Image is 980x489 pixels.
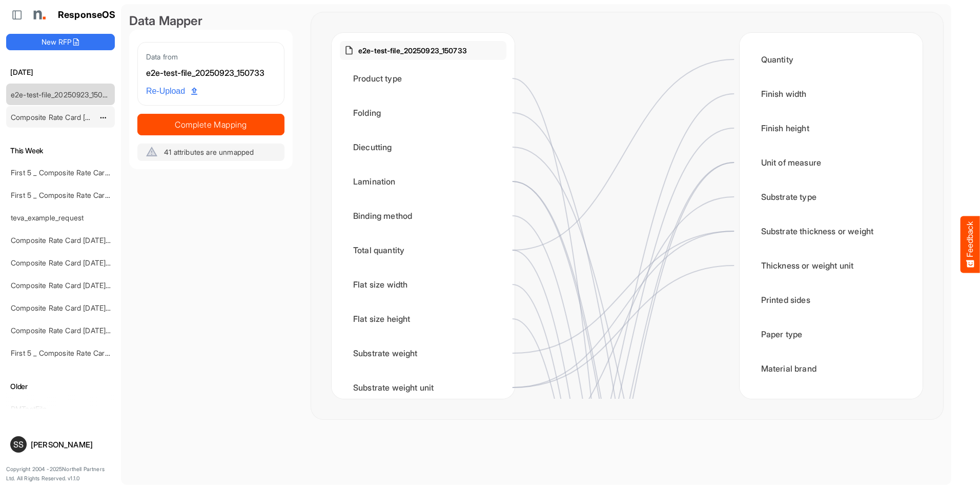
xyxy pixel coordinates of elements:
[28,5,49,25] img: Northell
[340,63,506,94] div: Product type
[31,441,111,449] div: [PERSON_NAME]
[6,381,115,392] h6: Older
[961,216,980,273] button: Feedback
[11,236,132,244] a: Composite Rate Card [DATE]_smaller
[340,131,506,163] div: Diecutting
[11,258,132,267] a: Composite Rate Card [DATE]_smaller
[340,234,506,266] div: Total quantity
[137,114,284,135] button: Complete Mapping
[11,281,178,290] a: Composite Rate Card [DATE] mapping test_deleted
[142,81,201,101] a: Re-Upload
[138,117,284,132] span: Complete Mapping
[164,148,254,156] span: 41 attributes are unmapped
[340,372,506,403] div: Substrate weight unit
[129,12,293,30] div: Data Mapper
[6,67,115,78] h6: [DATE]
[748,147,914,178] div: Unit of measure
[11,303,132,312] a: Composite Rate Card [DATE]_smaller
[11,213,84,222] a: teva_example_request
[11,191,144,199] a: First 5 _ Composite Rate Card [DATE] (2)
[340,337,506,369] div: Substrate weight
[11,113,132,121] a: Composite Rate Card [DATE]_smaller
[748,112,914,144] div: Finish height
[340,269,506,300] div: Flat size width
[11,90,115,99] a: e2e-test-file_20250923_150733
[13,440,24,449] span: SS
[58,10,116,21] h1: ResponseOS
[748,44,914,75] div: Quantity
[11,326,132,335] a: Composite Rate Card [DATE]_smaller
[748,78,914,110] div: Finish width
[748,181,914,213] div: Substrate type
[11,168,144,177] a: First 5 _ Composite Rate Card [DATE] (2)
[748,215,914,247] div: Substrate thickness or weight
[6,465,115,483] p: Copyright 2004 - 2025 Northell Partners Ltd. All Rights Reserved. v 1.1.0
[146,51,276,63] div: Data from
[748,284,914,316] div: Printed sides
[6,34,115,50] button: New RFP
[11,349,134,357] a: First 5 _ Composite Rate Card May 15
[146,85,197,98] span: Re-Upload
[98,112,108,123] button: dropdownbutton
[358,45,467,56] p: e2e-test-file_20250923_150733
[340,97,506,129] div: Folding
[748,387,914,419] div: Product brand
[340,200,506,232] div: Binding method
[146,67,276,80] div: e2e-test-file_20250923_150733
[748,250,914,281] div: Thickness or weight unit
[748,353,914,384] div: Material brand
[748,318,914,350] div: Paper type
[340,303,506,335] div: Flat size height
[6,145,115,156] h6: This Week
[340,166,506,197] div: Lamination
